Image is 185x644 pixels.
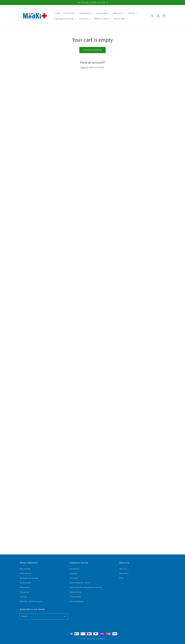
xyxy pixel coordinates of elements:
[20,608,165,611] h2: Subscribe to our emails
[78,10,95,16] summary: Defibrillators
[78,16,92,21] summary: Equipment
[80,638,92,640] small: © 2025,
[20,561,66,564] h2: Shop Collections
[95,10,111,16] summary: Consumables
[119,567,127,571] a: About Us
[79,47,106,53] a: Continue shopping
[20,9,50,23] img: AGI MedKit
[62,614,67,619] button: Subscribe
[70,590,81,594] a: Refund Policy
[128,12,135,14] span: Training
[20,590,29,594] a: Equipment
[20,594,27,599] a: Training
[70,576,78,580] a: Size Guide
[3,1,182,4] p: Free Shipping on orders over $150
[70,594,81,599] a: Privacy Policy
[111,10,127,16] summary: Diagnostics
[126,10,138,16] summary: Training
[54,10,62,16] a: Home
[119,576,124,580] a: FAQs
[20,585,30,590] a: Diagnostics
[79,17,89,20] span: Equipment
[92,16,111,21] summary: [MEDICAL_DATA]
[20,60,165,64] h2: Have an account?
[80,12,91,14] span: Defibrillators
[80,65,86,69] a: Log in
[92,638,105,640] a: Powered by Shopify
[20,599,42,604] a: [MEDICAL_DATA] Products
[94,17,108,20] span: [MEDICAL_DATA]
[85,638,92,640] a: AGI MedKit
[55,12,60,14] span: Home
[20,36,165,43] h1: Your cart is empty
[20,571,31,576] a: Defibrillators
[111,16,128,21] summary: Industry Type
[113,12,123,14] span: Diagnostics
[55,17,74,20] span: Bandages & Dressings
[70,567,79,571] a: Contact Us
[20,567,31,571] a: First Aid Kits
[96,12,108,14] span: Consumables
[20,576,38,580] a: Bandages & Dressings
[20,65,165,69] p: to check out faster.
[70,585,102,590] a: How to Use the Subscription Function
[149,13,155,19] summary: Search
[20,580,32,585] a: Consumables
[70,580,90,585] a: How to Request a Quote
[70,599,83,604] a: Terms of Service
[119,561,165,564] h2: About Us
[70,571,77,576] a: Shipping
[64,12,74,14] span: First Aid Kits
[113,17,125,20] span: Industry Type
[62,10,78,16] summary: First Aid Kits
[70,561,115,564] h2: Customer Service
[119,571,129,576] a: Blog Posts
[54,16,78,21] summary: Bandages & Dressings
